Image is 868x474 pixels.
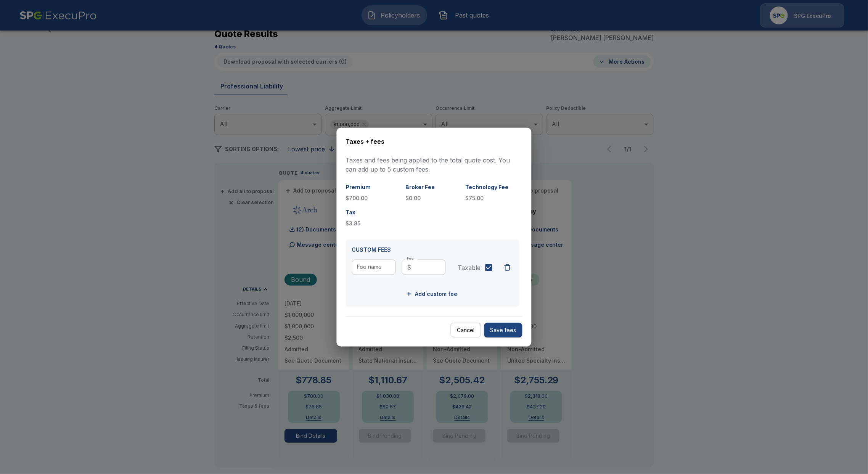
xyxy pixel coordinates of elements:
[484,323,522,337] button: Save fees
[352,246,513,254] p: CUSTOM FEES
[407,263,411,272] p: $
[451,323,481,337] button: Cancel
[346,194,400,202] p: $700.00
[346,219,400,227] p: $3.85
[406,194,460,202] p: $0.00
[346,208,400,216] p: Tax
[346,137,522,146] h6: Taxes + fees
[346,156,522,174] p: Taxes and fees being applied to the total quote cost. You can add up to 5 custom fees.
[458,263,481,272] span: Taxable
[405,287,461,301] button: Add custom fee
[346,183,400,191] p: Premium
[406,183,460,191] p: Broker Fee
[407,256,414,261] label: Fee
[466,183,519,191] p: Technology Fee
[466,194,519,202] p: $75.00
